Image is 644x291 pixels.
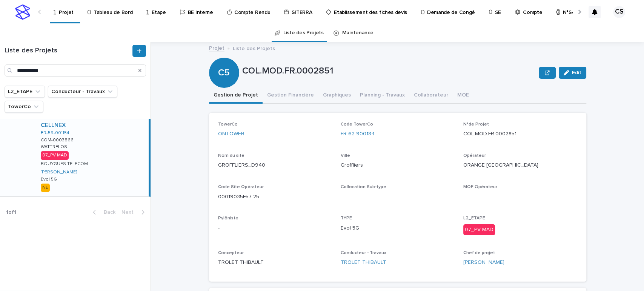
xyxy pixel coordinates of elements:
div: CS [613,6,625,18]
img: stacker-logo-s-only.png [15,5,30,20]
div: 07_PV MAD [463,224,495,235]
p: - [341,193,454,201]
span: MOE Opérateur [463,185,497,189]
span: Opérateur [463,153,486,158]
span: Ville [341,153,350,158]
p: ORANGE [GEOGRAPHIC_DATA] [463,161,577,169]
div: NE [41,184,50,192]
button: Back [87,209,118,216]
a: ONTOWER [218,130,244,138]
button: L2_ETAPE [5,86,45,98]
span: Concepteur [218,251,244,255]
span: TYPE [341,216,352,221]
p: COL.MOD.FR.0002851 [242,66,536,77]
span: Collocation Sub-type [341,185,386,189]
p: - [463,193,577,201]
span: N°de Projet [463,122,489,127]
p: Liste des Projets [233,44,275,52]
a: CELLNEX [41,122,66,129]
a: Projet [209,43,224,52]
span: TowerCo [218,122,238,127]
button: MOE [453,88,473,104]
h1: Liste des Projets [5,47,131,55]
p: COM-0003866 [41,136,75,143]
span: L2_ETAPE [463,216,485,221]
button: Conducteur - Travaux [48,86,117,98]
a: [PERSON_NAME] [463,259,504,266]
span: Next [121,210,138,215]
a: FR-59-001154 [41,130,69,136]
span: Pylôniste [218,216,238,221]
button: Planning - Travaux [355,88,409,104]
span: Chef de projet [463,251,495,255]
span: Edit [572,70,581,75]
p: TROLET THIBAULT [218,259,332,266]
span: Back [99,210,115,215]
p: Evol 5G [341,224,454,232]
button: Next [118,209,151,216]
p: - [218,224,332,232]
a: Maintenance [342,24,373,42]
button: Collaborateur [409,88,453,104]
div: 07_PV MAD [41,151,69,159]
button: Gestion de Projet [209,88,263,104]
div: C5 [209,37,239,78]
p: Evol 5G [41,177,57,182]
p: GROFFLIERS_D940 [218,161,332,169]
button: TowerCo [5,101,43,113]
button: Gestion Financière [263,88,318,104]
button: Edit [559,67,586,79]
a: [PERSON_NAME] [41,170,77,175]
input: Search [5,64,146,77]
p: BOUYGUES TELECOM [41,161,88,167]
a: TROLET THIBAULT [341,259,386,266]
a: Liste des Projets [283,24,324,42]
span: Nom du site [218,153,244,158]
p: Groffliers [341,161,454,169]
button: Graphiques [318,88,355,104]
span: Code Site Opérateur [218,185,264,189]
span: Code TowerCo [341,122,373,127]
a: FR-62-900184 [341,130,375,138]
p: 00019035F57-25 [218,193,332,201]
span: Conducteur - Travaux [341,251,386,255]
p: WATTRELOS [41,143,69,150]
p: COL.MOD.FR.0002851 [463,130,577,138]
